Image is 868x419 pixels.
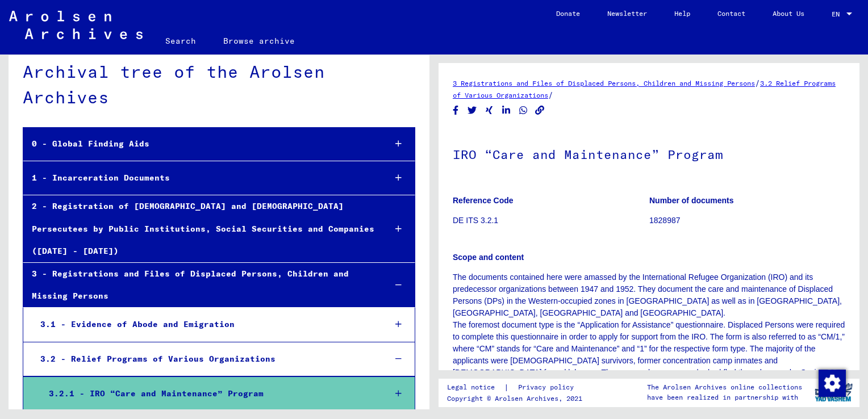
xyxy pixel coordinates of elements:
[649,215,845,227] p: 1828987
[9,11,143,39] img: Arolsen_neg.svg
[518,103,529,118] button: Share on WhatsApp
[755,78,760,88] span: /
[649,196,734,205] b: Number of documents
[210,27,308,55] a: Browse archive
[453,215,649,227] p: DE ITS 3.2.1
[819,370,846,397] img: Change consent
[832,10,844,18] span: EN
[818,369,845,396] div: Change consent
[647,392,802,403] p: have been realized in partnership with
[466,103,478,118] button: Share on Twitter
[447,382,587,393] div: |
[447,382,504,393] a: Legal notice
[32,313,376,336] div: 3.1 - Evidence of Abode and Emigration
[23,263,376,307] div: 3 - Registrations and Files of Displaced Persons, Children and Missing Persons
[453,253,524,262] b: Scope and content
[152,27,210,55] a: Search
[23,167,376,189] div: 1 - Incarceration Documents
[548,90,553,100] span: /
[500,103,512,118] button: Share on LinkedIn
[23,59,415,110] div: Archival tree of the Arolsen Archives
[23,195,376,262] div: 2 - Registration of [DEMOGRAPHIC_DATA] and [DEMOGRAPHIC_DATA] Persecutees by Public Institutions,...
[23,133,376,155] div: 0 - Global Finding Aids
[447,393,587,404] p: Copyright © Arolsen Archives, 2021
[534,103,546,118] button: Copy link
[450,103,462,118] button: Share on Facebook
[483,103,495,118] button: Share on Xing
[453,128,845,178] h1: IRO “Care and Maintenance” Program
[32,348,376,370] div: 3.2 - Relief Programs of Various Organizations
[647,382,802,392] p: The Arolsen Archives online collections
[509,382,587,393] a: Privacy policy
[40,383,376,405] div: 3.2.1 - IRO “Care and Maintenance” Program
[812,378,855,407] img: yv_logo.png
[453,196,514,205] b: Reference Code
[453,79,755,87] a: 3 Registrations and Files of Displaced Persons, Children and Missing Persons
